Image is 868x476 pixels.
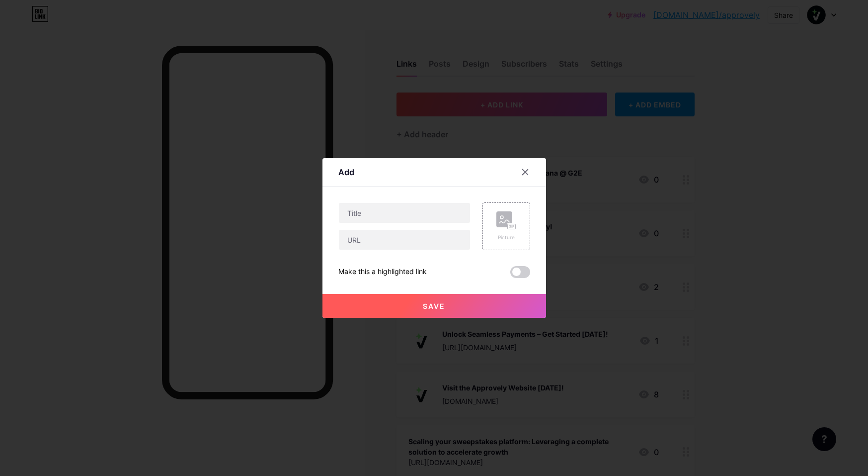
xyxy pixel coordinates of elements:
[338,266,427,278] div: Make this a highlighted link
[423,302,445,310] span: Save
[338,166,354,178] div: Add
[322,294,546,318] button: Save
[339,203,470,223] input: Title
[339,230,470,250] input: URL
[496,234,516,241] div: Picture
